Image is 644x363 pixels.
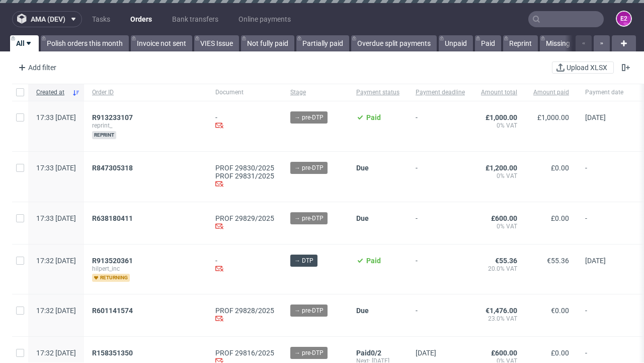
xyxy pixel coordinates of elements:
a: R601141574 [92,307,135,315]
a: Not fully paid [241,35,294,51]
div: Add filter [14,59,58,76]
span: - [416,214,465,232]
span: €0.00 [551,307,569,315]
a: PROF 29829/2025 [215,214,274,222]
span: R638180411 [92,214,133,222]
a: Online payments [232,11,297,27]
span: - [585,214,623,232]
span: - [585,164,623,190]
span: ama (dev) [31,16,65,23]
span: [DATE] [585,257,606,265]
span: - [585,307,623,324]
a: Invoice not sent [131,35,192,51]
a: R847305318 [92,164,135,172]
span: £1,200.00 [486,164,517,172]
span: → pre-DTP [294,214,324,223]
span: €1,476.00 [486,307,517,315]
a: PROF 29830/2025 [215,164,274,172]
a: Missing invoice [540,35,599,51]
span: £1,000.00 [486,113,517,122]
span: Paid [366,113,381,122]
a: All [10,35,39,51]
span: [DATE] [585,113,606,122]
span: 0% VAT [481,122,517,130]
span: 17:33 [DATE] [36,164,76,172]
span: 23.0% VAT [481,315,517,323]
span: - [416,307,465,324]
span: R158351350 [92,349,133,357]
a: Bank transfers [166,11,224,27]
span: €55.36 [547,257,569,265]
a: PROF 29831/2025 [215,172,274,180]
span: R913233107 [92,113,133,122]
span: → pre-DTP [294,306,324,315]
a: Paid [475,35,501,51]
span: Created at [36,88,68,97]
span: R601141574 [92,307,133,315]
span: reprint_ [92,122,199,130]
span: → pre-DTP [294,113,324,122]
span: £0.00 [551,214,569,222]
span: £0.00 [551,164,569,172]
div: - [215,113,274,131]
a: Tasks [86,11,116,27]
span: Due [356,164,369,172]
span: 17:32 [DATE] [36,349,76,357]
span: £600.00 [491,349,517,357]
span: 0% VAT [481,172,517,180]
span: - [416,257,465,282]
a: R158351350 [92,349,135,357]
a: Polish orders this month [41,35,129,51]
a: Unpaid [439,35,473,51]
a: R913233107 [92,113,135,122]
span: 17:33 [DATE] [36,113,76,122]
a: Overdue split payments [351,35,437,51]
span: 17:32 [DATE] [36,257,76,265]
span: Stage [290,88,340,97]
span: Upload XLSX [565,64,609,71]
span: €55.36 [495,257,517,265]
span: Payment status [356,88,399,97]
span: - [416,113,465,139]
span: 17:32 [DATE] [36,307,76,315]
span: hilpert_inc [92,265,199,273]
span: Payment deadline [416,88,465,97]
span: Due [356,214,369,222]
span: Amount total [481,88,517,97]
a: Orders [124,11,158,27]
span: returning [92,274,130,282]
span: Due [356,307,369,315]
a: PROF 29816/2025 [215,349,274,357]
button: ama (dev) [12,11,82,27]
span: £600.00 [491,214,517,222]
a: Partially paid [296,35,349,51]
span: R847305318 [92,164,133,172]
span: Payment date [585,88,623,97]
figcaption: e2 [617,12,631,26]
span: £0.00 [551,349,569,357]
span: £1,000.00 [537,113,569,122]
a: Reprint [503,35,538,51]
span: → DTP [294,256,313,265]
a: VIES Issue [194,35,239,51]
span: → pre-DTP [294,348,324,357]
span: - [416,164,465,190]
span: Document [215,88,274,97]
span: 0/2 [371,349,381,357]
span: 17:33 [DATE] [36,214,76,222]
span: → pre-DTP [294,163,324,172]
span: Amount paid [533,88,569,97]
span: 20.0% VAT [481,265,517,273]
span: R913520361 [92,257,133,265]
span: [DATE] [416,349,436,357]
span: 0% VAT [481,222,517,230]
a: R913520361 [92,257,135,265]
a: PROF 29828/2025 [215,307,274,315]
span: Paid [366,257,381,265]
div: - [215,257,274,274]
a: R638180411 [92,214,135,222]
span: reprint [92,131,116,139]
button: Upload XLSX [552,62,614,74]
span: Order ID [92,88,199,97]
span: Paid [356,349,371,357]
